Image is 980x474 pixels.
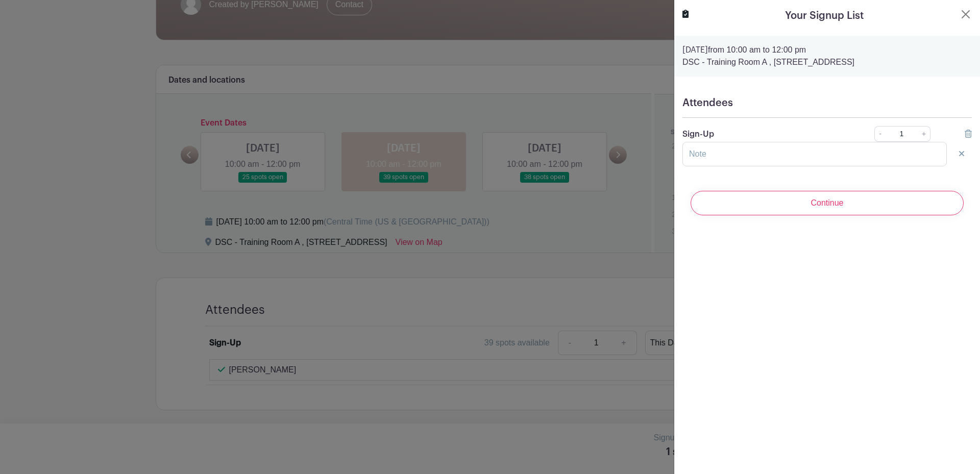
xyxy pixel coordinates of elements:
input: Note [682,142,947,166]
input: Continue [691,191,964,215]
p: from 10:00 am to 12:00 pm [682,44,972,56]
button: Close [960,8,972,20]
h5: Attendees [682,97,972,109]
a: - [874,126,886,142]
strong: [DATE] [682,46,708,54]
p: DSC - Training Room A , [STREET_ADDRESS] [682,56,972,68]
h5: Your Signup List [785,8,864,23]
p: Sign-Up [682,128,846,140]
a: + [918,126,930,142]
